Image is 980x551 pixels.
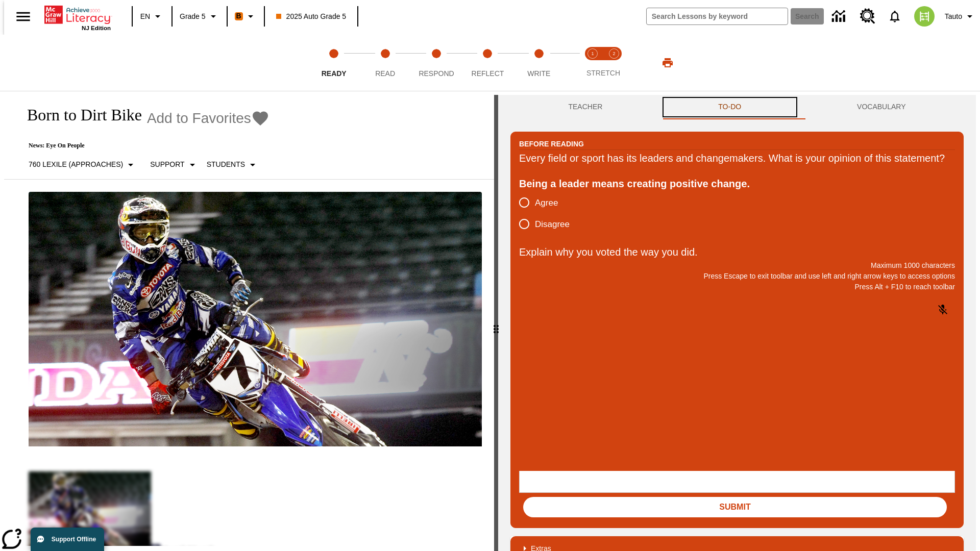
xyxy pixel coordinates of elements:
button: Support Offline [31,528,104,551]
button: Language: EN, Select a language [136,7,168,26]
div: activity [498,95,976,551]
a: Resource Center, Will open in new tab [854,3,881,30]
button: Submit [523,497,947,517]
span: Support Offline [52,536,96,543]
img: Motocross racer James Stewart flies through the air on his dirt bike. [29,192,482,447]
span: Add to Favorites [147,110,251,127]
span: 2025 Auto Grade 5 [276,11,347,22]
span: Read [375,69,395,78]
p: Press Escape to exit toolbar and use left and right arrow keys to access options [519,271,955,282]
span: Ready [322,69,347,78]
div: Every field or sport has its leaders and changemakers. What is your opinion of this statement? [519,150,955,166]
button: Stretch Respond step 2 of 2 [599,35,629,91]
div: Press Enter or Spacebar and then press right and left arrow keys to move the slider [494,95,498,551]
span: EN [140,11,150,22]
button: Add to Favorites - Born to Dirt Bike [147,109,269,127]
span: Write [527,69,550,78]
button: Ready step 1 of 5 [304,35,363,91]
h2: Before Reading [519,138,584,149]
button: Boost Class color is orange. Change class color [231,7,261,26]
button: Grade: Grade 5, Select a grade [176,7,224,26]
p: Support [150,159,184,170]
div: Home [44,4,111,31]
div: reading [4,95,494,546]
span: Agree [535,196,558,210]
button: VOCABULARY [799,95,964,119]
button: Scaffolds, Support [146,156,202,174]
span: Reflect [472,69,504,78]
button: Reflect step 4 of 5 [458,35,517,91]
img: avatar image [914,6,935,27]
p: Maximum 1000 characters [519,260,955,271]
button: Stretch Read step 1 of 2 [578,35,607,91]
p: Explain why you voted the way you did. [519,244,955,260]
text: 1 [591,51,594,56]
p: 760 Lexile (Approaches) [29,159,123,170]
body: Explain why you voted the way you did. Maximum 1000 characters Press Alt + F10 to reach toolbar P... [4,8,149,17]
input: search field [647,8,788,24]
span: STRETCH [586,69,620,77]
a: Notifications [881,3,908,30]
button: Write step 5 of 5 [509,35,569,91]
button: TO-DO [660,95,799,119]
span: B [236,10,241,22]
span: Tauto [945,11,962,22]
a: Data Center [826,3,854,31]
button: Print [651,54,684,72]
h1: Born to Dirt Bike [16,106,142,124]
button: Select Lexile, 760 Lexile (Approaches) [24,156,141,174]
button: Respond step 3 of 5 [407,35,466,91]
button: Open side menu [8,2,38,32]
span: Respond [419,69,454,78]
text: 2 [612,51,615,56]
span: Disagree [535,218,570,231]
span: NJ Edition [82,25,111,31]
button: Select a new avatar [908,3,941,30]
p: Students [207,159,245,170]
button: Profile/Settings [941,7,980,26]
button: Select Student [203,156,263,174]
div: Instructional Panel Tabs [510,95,964,119]
div: poll [519,192,578,235]
p: News: Eye On People [16,142,269,149]
div: Being a leader means creating positive change. [519,176,955,192]
button: Teacher [510,95,660,119]
button: Read step 2 of 5 [355,35,414,91]
p: Press Alt + F10 to reach toolbar [519,282,955,292]
span: Grade 5 [180,11,206,22]
button: Click to activate and allow voice recognition [930,297,955,322]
